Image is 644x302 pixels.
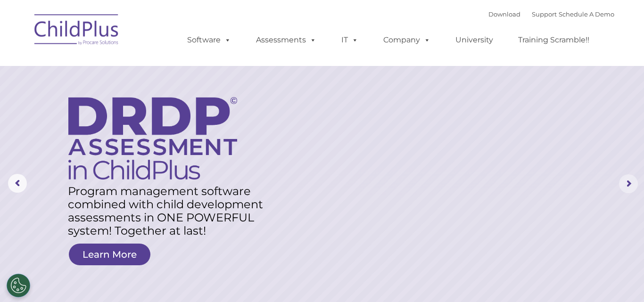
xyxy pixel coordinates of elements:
a: University [446,31,503,49]
span: Phone number [131,101,171,108]
font: | [488,10,614,18]
a: Training Scramble!! [509,31,599,49]
img: ChildPlus by Procare Solutions [30,8,124,55]
rs-layer: Program management software combined with child development assessments in ONE POWERFUL system! T... [68,185,274,237]
img: DRDP Assessment in ChildPlus [68,97,237,180]
button: Cookies Settings [7,274,30,297]
a: Support [532,10,557,18]
a: Software [178,31,240,49]
a: Company [374,31,440,49]
a: IT [332,31,368,49]
span: Last name [131,62,160,69]
a: Learn More [69,244,150,265]
a: Assessments [247,31,326,49]
a: Schedule A Demo [559,10,614,18]
a: Download [488,10,520,18]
